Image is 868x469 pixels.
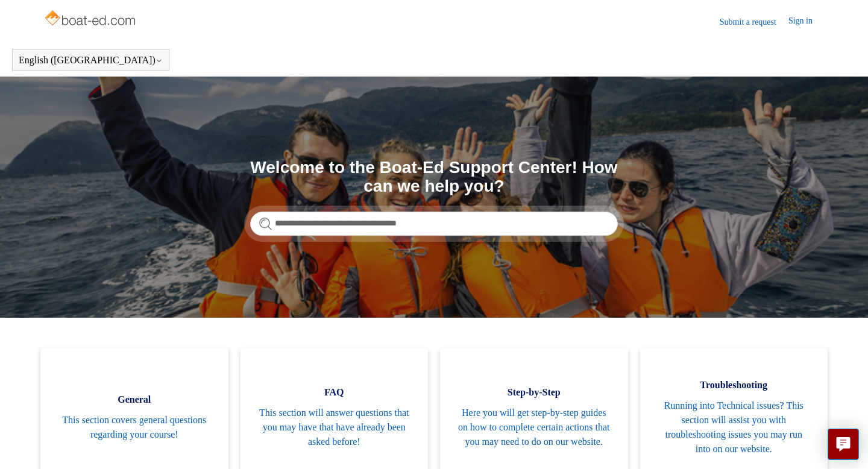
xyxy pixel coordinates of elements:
[720,16,788,28] a: Submit a request
[458,406,610,449] span: Here you will get step-by-step guides on how to complete certain actions that you may need to do ...
[19,55,163,66] button: English ([GEOGRAPHIC_DATA])
[259,385,410,400] span: FAQ
[58,392,210,407] span: General
[658,398,810,456] span: Running into Technical issues? This section will assist you with troubleshooting issues you may r...
[458,385,610,400] span: Step-by-Step
[250,212,618,236] input: Search
[658,378,810,392] span: Troubleshooting
[788,14,825,29] a: Sign in
[43,7,139,31] img: Boat-Ed Help Center home page
[250,159,618,196] h1: Welcome to the Boat-Ed Support Center! How can we help you?
[58,413,210,442] span: This section covers general questions regarding your course!
[259,406,410,449] span: This section will answer questions that you may have that have already been asked before!
[828,429,859,460] button: Live chat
